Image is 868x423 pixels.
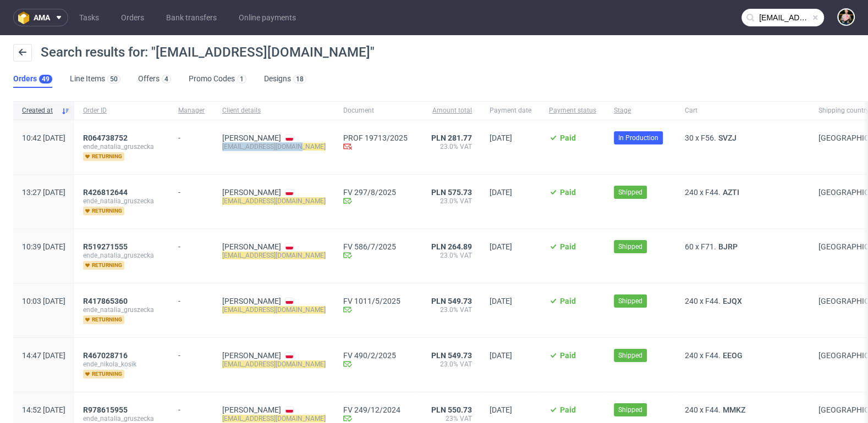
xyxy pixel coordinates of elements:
[343,405,408,414] a: FV 249/12/2024
[431,351,472,360] span: PLN 549.73
[431,188,472,197] span: PLN 575.73
[222,252,326,259] mark: [EMAIL_ADDRESS][DOMAIN_NAME]
[83,188,130,197] a: R426812644
[138,70,171,88] a: Offers4
[178,183,205,197] div: -
[343,297,408,305] a: FV 1011/5/2025
[431,297,472,305] span: PLN 549.73
[425,142,472,151] span: 23.0% VAT
[42,75,50,83] div: 49
[83,133,128,142] span: R064738752
[425,251,472,260] span: 23.0% VAT
[178,401,205,414] div: -
[431,405,472,414] span: PLN 550.73
[73,9,106,26] a: Tasks
[716,133,739,142] a: SVZJ
[264,70,306,88] a: Designs18
[490,297,512,305] span: [DATE]
[83,315,124,324] span: returning
[343,188,408,197] a: FV 297/8/2025
[22,351,65,360] span: 14:47 [DATE]
[83,351,130,360] a: R467028716
[685,351,801,360] div: x
[705,297,721,305] span: F44.
[222,133,281,142] a: [PERSON_NAME]
[83,414,161,423] span: ende_natalia_gruszecka
[83,242,128,251] span: R519271555
[721,297,744,305] a: EJQX
[83,261,124,270] span: returning
[222,106,326,115] span: Client details
[618,296,642,306] span: Shipped
[560,188,576,197] span: Paid
[41,44,375,60] span: Search results for: "[EMAIL_ADDRESS][DOMAIN_NAME]"
[343,106,408,115] span: Document
[178,238,205,251] div: -
[18,12,34,24] img: logo
[70,70,120,88] a: Line Items50
[549,106,596,115] span: Payment status
[83,297,130,305] a: R417865360
[685,106,801,115] span: Cart
[425,197,472,205] span: 23.0% VAT
[83,251,161,260] span: ende_natalia_gruszecka
[160,9,223,26] a: Bank transfers
[232,9,303,26] a: Online payments
[83,360,161,369] span: ende_nikola_kosik
[296,75,304,83] div: 18
[705,405,721,414] span: F44.
[490,351,512,360] span: [DATE]
[618,350,642,360] span: Shipped
[685,188,801,197] div: x
[83,106,161,115] span: Order ID
[222,188,281,197] a: [PERSON_NAME]
[83,405,128,414] span: R978615955
[83,133,130,142] a: R064738752
[425,360,472,369] span: 23.0% VAT
[222,360,326,368] mark: [EMAIL_ADDRESS][DOMAIN_NAME]
[83,370,124,379] span: returning
[110,75,118,83] div: 50
[685,242,801,251] div: x
[83,142,161,151] span: ende_natalia_gruszecka
[490,106,531,115] span: Payment date
[721,188,741,197] a: AZTI
[83,297,128,305] span: R417865360
[618,133,658,143] span: In Production
[222,415,326,422] mark: [EMAIL_ADDRESS][DOMAIN_NAME]
[721,405,748,414] span: MMKZ
[83,242,130,251] a: R519271555
[222,351,281,360] a: [PERSON_NAME]
[685,242,694,251] span: 60
[701,242,716,251] span: F71.
[83,305,161,314] span: ende_natalia_gruszecka
[343,133,408,142] a: PROF 19713/2025
[431,242,472,251] span: PLN 264.89
[83,197,161,205] span: ende_natalia_gruszecka
[34,14,50,21] span: ama
[614,106,667,115] span: Stage
[560,405,576,414] span: Paid
[222,405,281,414] a: [PERSON_NAME]
[343,242,408,251] a: FV 586/7/2025
[685,297,801,305] div: x
[178,292,205,305] div: -
[685,405,801,414] div: x
[490,133,512,142] span: [DATE]
[189,70,246,88] a: Promo Codes1
[716,242,740,251] a: BJRP
[618,242,642,252] span: Shipped
[240,75,244,83] div: 1
[838,9,854,25] img: Marta Tomaszewska
[721,351,745,360] a: EEOG
[222,143,326,151] mark: [EMAIL_ADDRESS][DOMAIN_NAME]
[560,242,576,251] span: Paid
[178,129,205,142] div: -
[22,297,65,305] span: 10:03 [DATE]
[701,133,716,142] span: F56.
[685,405,698,414] span: 240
